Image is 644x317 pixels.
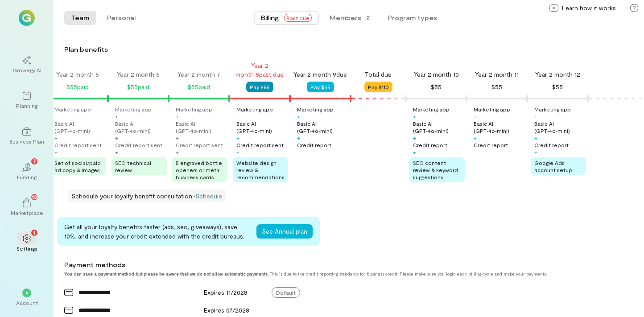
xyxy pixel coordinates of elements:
[365,70,392,79] div: Total due
[491,82,502,92] div: $55
[534,148,537,156] div: +
[64,222,249,241] div: Get all your loyalty benefits faster (ads, seo, giveaways), save 10%, and increase your credit ex...
[56,70,99,79] div: Year 2 month 5
[534,106,571,113] div: Marketing app
[11,84,43,116] a: Planning
[11,49,43,81] a: Growegy AI
[33,228,35,236] span: 1
[115,160,151,173] span: SEO technical review
[71,192,195,200] span: Schedule your loyalty benefit consultation ·
[293,70,347,79] div: Year 2 month 9 due
[115,141,162,148] div: Credit report sent
[176,113,179,120] div: +
[474,120,525,134] div: Basic AI (GPT‑4o‑mini)
[178,70,220,79] div: Year 2 month 7
[16,299,38,306] div: Account
[474,134,477,141] div: +
[16,102,37,109] div: Planning
[413,160,458,180] span: SEO content review & keyword suggestions
[297,141,331,148] div: Credit report
[11,209,43,216] div: Marketplace
[11,156,43,188] a: Funding
[9,138,44,145] div: Business Plan
[552,82,563,92] div: $55
[330,13,370,22] div: Members · 2
[117,70,160,79] div: Year 2 month 6
[115,113,118,120] div: +
[256,224,313,239] button: See Annual plan
[64,11,96,25] button: Team
[380,11,444,25] button: Program types
[127,82,149,92] div: $55 paid
[297,106,334,113] div: Marketing app
[474,113,477,120] div: +
[176,148,179,156] div: +
[413,148,416,156] div: +
[188,82,210,92] div: $55 paid
[236,106,273,113] div: Marketing app
[322,11,377,25] button: Members · 2
[413,113,416,120] div: +
[413,141,447,148] div: Credit report
[12,66,41,74] div: Growegy AI
[176,106,212,113] div: Marketing app
[297,120,349,134] div: Basic AI (GPT‑4o‑mini)
[54,120,106,134] div: Basic AI (GPT‑4o‑mini)
[32,193,37,201] span: 13
[272,287,300,298] span: Default
[176,120,227,134] div: Basic AI (GPT‑4o‑mini)
[534,134,537,141] div: +
[236,160,285,180] span: Website design review & recommendations
[534,113,537,120] div: +
[115,106,152,113] div: Marketing app
[413,106,450,113] div: Marketing app
[535,70,580,79] div: Year 2 month 12
[284,14,312,22] span: Past due
[195,192,222,200] a: Schedule
[54,148,58,156] div: +
[115,134,118,141] div: +
[11,227,43,259] a: Settings
[54,160,101,173] span: Set of social/paid ad copy & images
[236,134,239,141] div: +
[33,157,36,165] span: 7
[534,160,572,173] span: Google Ads account setup
[64,271,268,276] strong: You can save a payment method but please be aware that we do not allow automatic payments.
[254,11,319,25] button: BillingPast due
[54,141,102,148] div: Credit report sent
[115,148,118,156] div: +
[307,82,334,92] button: Pay $55
[64,271,582,276] div: This is due to the credit reporting standards for business credit. Please make sure you login eac...
[204,306,249,314] span: Expires 07/2028
[54,106,91,113] div: Marketing app
[534,141,569,148] div: Credit report
[66,82,89,92] div: $55 paid
[236,113,239,120] div: +
[17,245,37,252] div: Settings
[474,141,508,148] div: Credit report
[176,134,179,141] div: +
[64,45,640,54] div: Plan benefits
[11,191,43,223] a: Marketplace
[474,106,510,113] div: Marketing app
[17,173,37,181] div: Funding
[246,82,273,92] button: Pay $55
[176,160,222,180] span: 5 engraved bottle openers or metal business cards
[414,70,459,79] div: Year 2 month 10
[11,281,43,313] div: *Account
[236,120,288,134] div: Basic AI (GPT‑4o‑mini)
[64,260,582,269] div: Payment methods
[204,288,248,296] span: Expires 11/2028
[54,113,58,120] div: +
[261,13,279,22] span: Billing
[562,4,616,12] span: Learn how it works
[297,113,300,120] div: +
[413,120,465,134] div: Basic AI (GPT‑4o‑mini)
[413,134,416,141] div: +
[534,120,586,134] div: Basic AI (GPT‑4o‑mini)
[115,120,167,134] div: Basic AI (GPT‑4o‑mini)
[11,120,43,152] a: Business Plan
[297,134,300,141] div: +
[236,141,284,148] div: Credit report sent
[431,82,442,92] div: $55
